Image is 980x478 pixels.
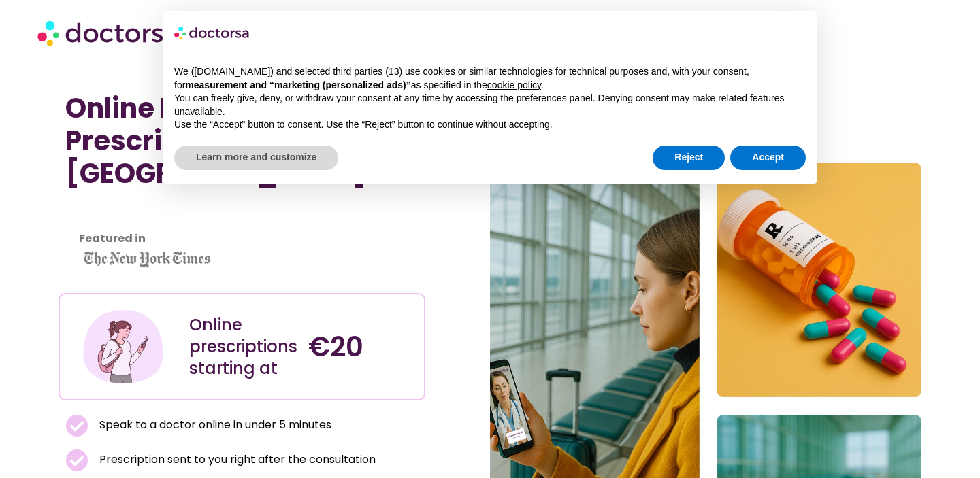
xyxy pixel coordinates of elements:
[65,220,419,236] iframe: Customer reviews powered by Trustpilot
[487,80,541,90] a: cookie policy
[174,22,250,44] img: logo
[730,146,806,170] button: Accept
[65,92,419,190] h1: Online Doctor Prescription in [GEOGRAPHIC_DATA]
[308,330,414,363] h4: €20
[96,450,376,469] span: Prescription sent to you right after the consultation
[81,305,165,389] img: Illustration depicting a young woman in a casual outfit, engaged with her smartphone. She has a p...
[174,92,806,118] p: You can freely give, deny, or withdraw your consent at any time by accessing the preferences pane...
[79,231,146,246] strong: Featured in
[96,415,331,434] span: Speak to a doctor online in under 5 minutes
[185,80,410,90] strong: measurement and “marketing (personalized ads)”
[189,314,295,379] div: Online prescriptions starting at
[174,146,338,170] button: Learn more and customize
[653,146,725,170] button: Reject
[174,65,806,92] p: We ([DOMAIN_NAME]) and selected third parties (13) use cookies or similar technologies for techni...
[174,118,806,132] p: Use the “Accept” button to consent. Use the “Reject” button to continue without accepting.
[65,203,269,220] iframe: Customer reviews powered by Trustpilot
